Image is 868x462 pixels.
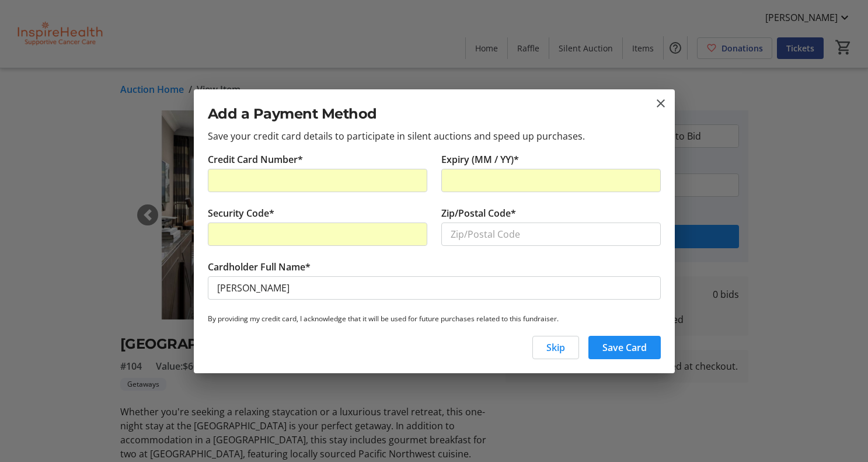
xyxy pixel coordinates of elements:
label: Expiry (MM / YY)* [441,152,519,166]
h2: Add a Payment Method [208,103,661,124]
button: Save Card [588,336,661,359]
span: Save Card [602,341,647,355]
label: Credit Card Number* [208,152,303,166]
label: Zip/Postal Code* [441,206,516,220]
p: By providing my credit card, I acknowledge that it will be used for future purchases related to t... [208,314,661,324]
input: Card Holder Name [208,276,661,300]
label: Security Code* [208,206,274,220]
button: Skip [532,336,579,359]
label: Cardholder Full Name* [208,260,311,274]
iframe: Secure expiration date input frame [451,173,651,187]
p: Save your credit card details to participate in silent auctions and speed up purchases. [208,129,661,143]
button: close [654,96,668,110]
span: Skip [546,341,565,355]
iframe: Secure card number input frame [217,173,418,187]
input: Zip/Postal Code [441,223,661,246]
iframe: Secure CVC input frame [217,227,418,241]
